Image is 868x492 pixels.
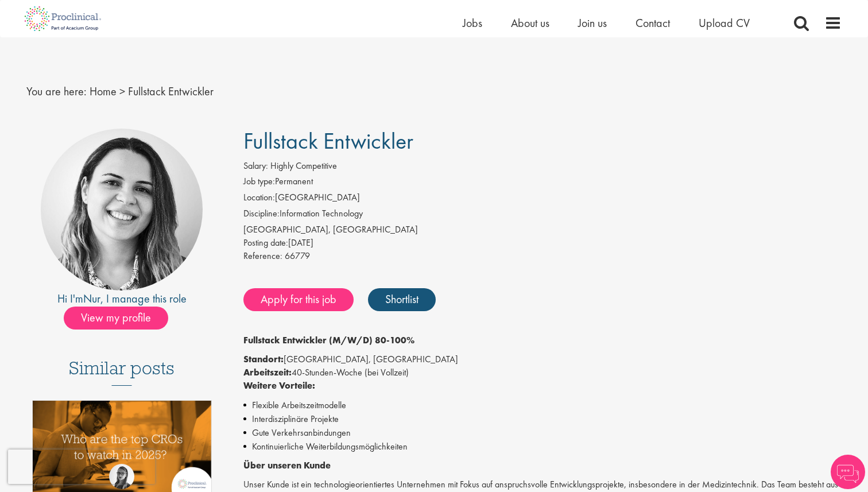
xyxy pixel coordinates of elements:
div: Hi I'm , I manage this role [26,290,218,307]
h3: Similar posts [69,358,175,386]
span: 66779 [285,250,310,262]
label: Location: [243,191,275,204]
a: Nur [83,291,100,306]
a: Join us [578,16,607,30]
img: imeage of recruiter Nur Ergiydiren [41,129,203,290]
div: [GEOGRAPHIC_DATA], [GEOGRAPHIC_DATA] [243,223,842,237]
span: Posting date: [243,237,288,249]
li: Gute Verkehrsanbindungen [243,426,842,440]
li: Permanent [243,175,842,191]
a: breadcrumb link [90,84,117,99]
span: Highly Competitive [270,160,337,172]
li: Interdisziplinäre Projekte [243,412,842,426]
div: [DATE] [243,237,842,250]
a: View my profile [64,309,180,324]
li: Flexible Arbeitszeitmodelle [243,398,842,412]
a: About us [511,16,549,30]
label: Discipline: [243,207,280,220]
span: View my profile [64,307,168,330]
a: Apply for this job [243,288,354,311]
strong: Fullstack Entwickler (M/W/D) 80-100% [243,334,414,346]
a: Contact [635,16,670,30]
span: You are here: [26,84,87,99]
span: > [119,84,125,99]
li: Kontinuierliche Weiterbildungsmöglichkeiten [243,440,842,454]
strong: Standort: [243,353,284,365]
strong: Über unseren Kunde [243,459,331,471]
iframe: reCAPTCHA [8,450,155,484]
strong: Weitere Vorteile: [243,379,315,392]
li: [GEOGRAPHIC_DATA] [243,191,842,207]
label: Job type: [243,175,275,188]
li: Information Technology [243,207,842,223]
label: Salary: [243,160,268,173]
a: Jobs [463,16,482,30]
span: Fullstack Entwickler [243,126,413,156]
a: Upload CV [699,16,750,30]
strong: Arbeitszeit: [243,366,292,378]
p: [GEOGRAPHIC_DATA], [GEOGRAPHIC_DATA] 40-Stunden-Woche (bei Vollzeit) [243,353,842,393]
label: Reference: [243,250,282,263]
span: Fullstack Entwickler [128,84,214,99]
img: Chatbot [831,455,865,489]
a: Shortlist [368,288,436,311]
